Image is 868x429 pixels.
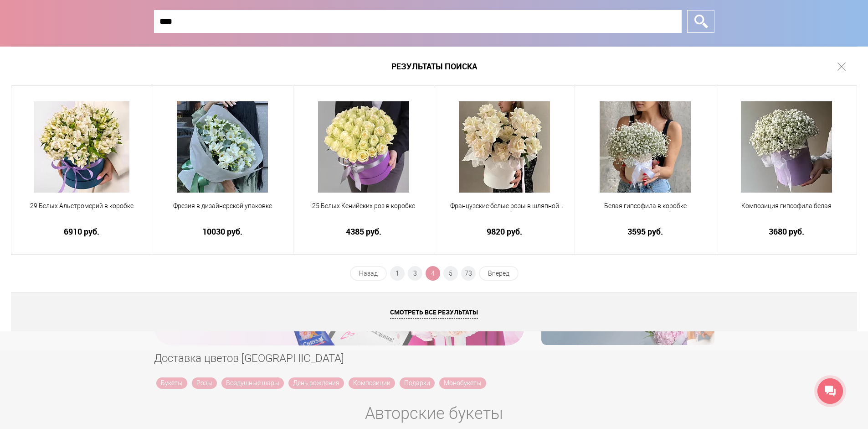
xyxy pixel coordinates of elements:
img: Композиция гипсофила белая [741,101,832,193]
a: 1 [390,266,405,281]
span: 4 [426,266,440,281]
a: Белая гипсофила в коробке [581,201,709,221]
a: Назад [350,266,387,281]
img: Французские белые розы в шляпной коробке [459,101,550,193]
span: 29 Белых Альстромерий в коробке [17,201,146,211]
span: Композиция гипсофила белая [722,201,851,211]
h1: Результаты поиска [11,47,857,86]
a: 6910 руб. [17,227,146,236]
a: 3680 руб. [722,227,851,236]
span: Смотреть все результаты [390,308,478,319]
span: Французские белые розы в шляпной коробке [440,201,569,211]
a: Смотреть все результаты [11,292,857,331]
a: Вперед [479,266,519,281]
a: 29 Белых Альстромерий в коробке [17,201,146,221]
span: Белая гипсофила в коробке [581,201,709,211]
a: 25 Белых Кенийских роз в коробке [299,201,428,221]
a: 3 [408,266,422,281]
a: 3595 руб. [581,227,709,236]
span: Фрезия в дизайнерской упаковке [158,201,287,211]
a: 9820 руб. [440,227,569,236]
a: Фрезия в дизайнерской упаковке [158,201,287,221]
a: Французские белые розы в шляпной коробке [440,201,569,221]
img: Фрезия в дизайнерской упаковке [177,101,268,193]
img: 25 Белых Кенийских роз в коробке [318,101,409,193]
a: 4385 руб. [299,227,428,236]
span: 25 Белых Кенийских роз в коробке [299,201,428,211]
img: Белая гипсофила в коробке [600,101,691,193]
a: 73 [461,266,476,281]
img: 29 Белых Альстромерий в коробке [34,101,129,193]
a: Композиция гипсофила белая [722,201,851,221]
a: 10030 руб. [158,227,287,236]
a: 5 [443,266,458,281]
